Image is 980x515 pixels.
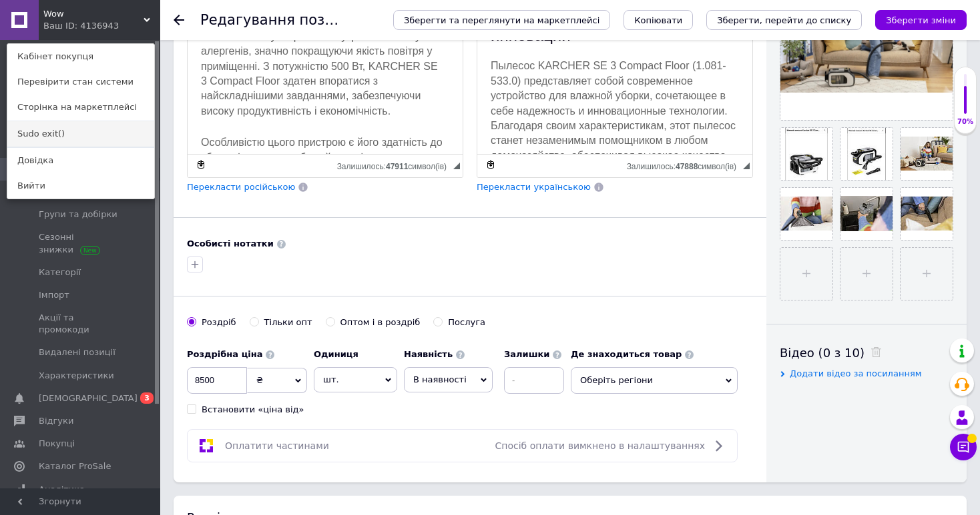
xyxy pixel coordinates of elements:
[386,162,408,171] span: 47911
[875,10,967,30] button: Зберегти зміни
[7,44,154,69] a: Кабінет покупця
[174,15,184,25] div: Повернутися назад
[453,163,460,169] span: Потягніть для зміни розмірів
[393,10,610,30] button: Зберегти та переглянути на маркетплейсі
[743,163,750,169] span: Потягніть для зміни розмірів
[39,415,73,427] span: Відгуки
[7,69,154,95] a: Перевірити стан системи
[706,10,862,30] button: Зберегти, перейти до списку
[225,440,329,451] span: Оплатити частинами
[483,157,498,172] a: Зробити резервну копію зараз
[256,375,263,385] span: ₴
[202,404,304,416] div: Встановити «ціна від»
[340,316,421,328] div: Оптом і в роздріб
[504,349,549,359] b: Залишки
[571,349,682,359] b: Де знаходиться товар
[39,266,81,278] span: Категорії
[950,434,977,460] button: Чат з покупцем
[202,316,236,328] div: Роздріб
[413,374,467,384] span: В наявності
[187,367,247,394] input: 0
[717,15,851,25] i: Зберегти, перейти до списку
[13,13,259,55] h3: Пылесос KARCHER SE 3 Compact Floor: эффективность и инновации
[337,159,453,171] div: Кiлькiсть символiв
[634,15,682,25] span: Копіювати
[264,316,312,328] div: Тільки опт
[477,182,591,192] span: Перекласти українською
[314,349,358,359] b: Одиниця
[187,349,262,359] b: Роздрібна ціна
[624,10,693,30] button: Копіювати
[7,95,154,120] a: Сторінка на маркетплейсі
[39,289,69,301] span: Імпорт
[7,121,154,147] a: Sudo exit()
[43,8,144,20] span: Wow
[404,15,599,25] span: Зберегти та переглянути на маркетплейсі
[7,148,154,173] a: Довідка
[39,346,115,358] span: Видалені позиції
[39,392,138,404] span: [DEMOGRAPHIC_DATA]
[404,349,453,359] b: Наявність
[194,157,208,172] a: Зробити резервну копію зараз
[7,173,154,199] a: Вийти
[13,71,259,191] p: Пылесос KARCHER SE 3 Compact Floor (1.081-533.0) представляет собой современное устройство для вл...
[39,231,124,255] span: Сезонні знижки
[627,159,743,171] div: Кiлькiсть символiв
[676,162,698,171] span: 47888
[140,392,154,404] span: 3
[13,148,259,253] p: Особливістю цього пристрою є його здатність до збору рідини, що робить його універсальним рішення...
[43,20,99,32] div: Ваш ID: 4136943
[39,460,111,472] span: Каталог ProSale
[448,316,485,328] div: Послуга
[954,67,977,134] div: 70% Якість заповнення
[187,239,274,249] b: Особисті нотатки
[39,438,75,450] span: Покупці
[504,367,564,394] input: -
[39,370,114,382] span: Характеристики
[780,346,865,360] span: Відео (0 з 10)
[571,367,738,394] span: Оберіть регіони
[790,368,922,378] span: Додати відео за посиланням
[39,312,124,336] span: Акції та промокоди
[200,12,805,28] h1: Редагування позиції: Миючий пилосос Karcher SE 3 Compact. Продаю зі знижкою!
[39,209,117,221] span: Групи та добірки
[886,15,956,25] i: Зберегти зміни
[314,367,397,392] span: шт.
[495,440,705,451] span: Спосіб оплати вимкнено в налаштуваннях
[39,484,85,496] span: Аналітика
[955,117,976,127] div: 70%
[187,182,295,192] span: Перекласти російською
